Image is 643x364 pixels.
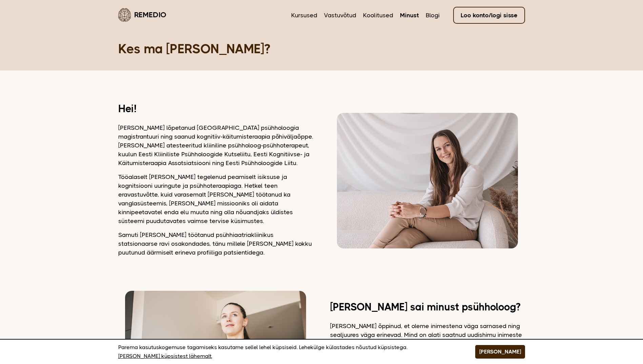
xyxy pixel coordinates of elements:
button: [PERSON_NAME] [475,345,525,359]
h2: [PERSON_NAME] sai minust psühholoog? [330,303,525,311]
p: Parema kasutuskogemuse tagamiseks kasutame sellel lehel küpsiseid. Lehekülge külastades nõustud k... [118,343,458,361]
a: Koolitused [363,11,393,20]
h1: Kes ma [PERSON_NAME]? [118,41,525,57]
a: Vastuvõtud [324,11,356,20]
p: Tööalaselt [PERSON_NAME] tegelenud peamiselt isiksuse ja kognitsiooni uuringute ja psühhoteraapia... [118,173,313,225]
p: Samuti [PERSON_NAME] töötanud psühhiaatriakliinikus statsionaarse ravi osakondades, tänu millele ... [118,230,313,257]
a: Minust [400,11,419,20]
img: Dagmar vaatamas kaamerasse [337,113,518,248]
a: [PERSON_NAME] küpsistest lähemalt. [118,352,212,361]
a: Remedio [118,7,166,23]
img: Remedio logo [118,8,131,22]
a: Loo konto/logi sisse [453,7,525,24]
h2: Hei! [118,104,313,113]
a: Blogi [426,11,440,20]
a: Kursused [291,11,317,20]
p: [PERSON_NAME] lõpetanud [GEOGRAPHIC_DATA] psühholoogia magistrantuuri ning saanud kognitiiv-käitu... [118,123,313,167]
